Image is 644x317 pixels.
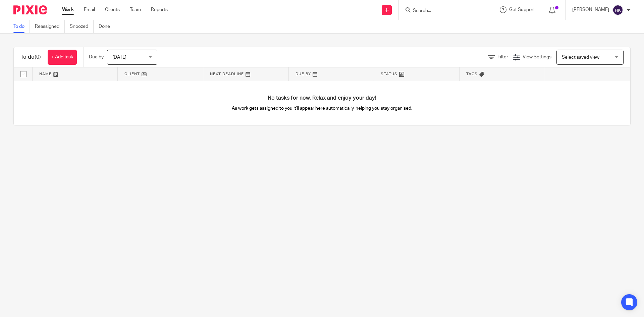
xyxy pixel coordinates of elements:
a: Reports [151,6,168,13]
a: Work [62,6,74,13]
span: Tags [466,72,478,76]
a: Email [84,6,95,13]
h4: No tasks for now. Relax and enjoy your day! [14,95,630,102]
a: Clients [105,6,120,13]
img: Pixie [13,5,47,14]
a: + Add task [48,50,77,65]
a: Snoozed [70,20,94,33]
span: (0) [35,54,41,60]
img: svg%3E [612,5,623,15]
input: Search [412,8,473,14]
a: Done [99,20,115,33]
a: Reassigned [35,20,65,33]
p: As work gets assigned to you it'll appear here automatically, helping you stay organised. [168,105,476,112]
span: Get Support [509,7,535,12]
p: [PERSON_NAME] [572,6,609,13]
h1: To do [20,54,41,61]
p: Due by [89,54,104,60]
a: To do [13,20,30,33]
a: Team [130,6,141,13]
span: Select saved view [562,55,599,60]
span: Filter [497,55,508,59]
span: View Settings [523,55,551,59]
span: [DATE] [112,55,126,60]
